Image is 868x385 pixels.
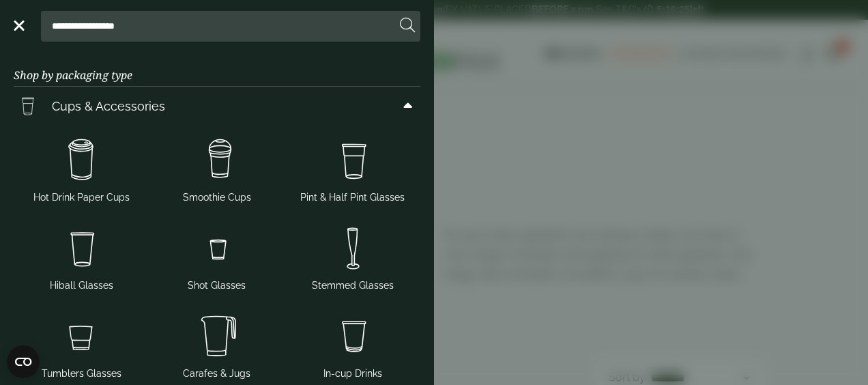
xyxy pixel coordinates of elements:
img: Incup_drinks.svg [290,309,415,364]
img: HotDrink_paperCup.svg [19,133,144,188]
span: Hiball Glasses [50,279,113,293]
button: Open CMP widget [7,345,40,378]
img: PintNhalf_cup.svg [290,133,415,188]
a: Carafes & Jugs [155,306,280,384]
img: JugsNcaraffes.svg [155,309,280,364]
span: Tumblers Glasses [42,367,121,381]
img: Shot_glass.svg [155,221,280,276]
img: PintNhalf_cup.svg [14,92,41,119]
span: Shot Glasses [188,279,246,293]
a: Hot Drink Paper Cups [19,130,144,208]
a: Hiball Glasses [19,218,144,296]
img: Smoothie_cups.svg [155,133,280,188]
img: Hiball.svg [19,221,144,276]
a: Tumblers Glasses [19,306,144,384]
span: Cups & Accessories [52,97,165,115]
span: In-cup Drinks [323,367,382,381]
a: Cups & Accessories [14,87,420,125]
span: Carafes & Jugs [183,367,250,381]
img: Stemmed_glass.svg [290,221,415,276]
h3: Shop by packaging type [14,47,420,87]
span: Pint & Half Pint Glasses [300,190,405,205]
a: Shot Glasses [155,218,280,296]
a: Stemmed Glasses [290,218,415,296]
span: Smoothie Cups [183,190,251,205]
img: Tumbler_glass.svg [19,309,144,364]
a: Pint & Half Pint Glasses [290,130,415,208]
span: Hot Drink Paper Cups [33,190,130,205]
a: In-cup Drinks [290,306,415,384]
span: Stemmed Glasses [312,279,394,293]
a: Smoothie Cups [155,130,280,208]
